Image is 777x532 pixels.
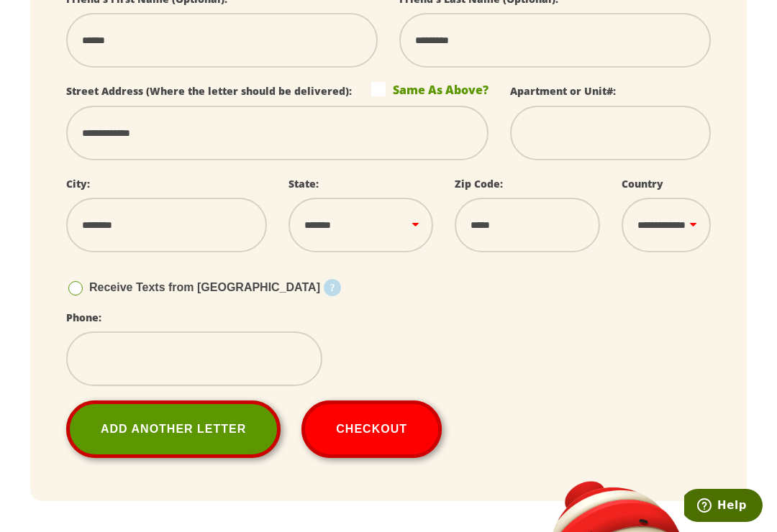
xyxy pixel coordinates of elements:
a: Add Another Letter [66,400,281,458]
label: State: [288,177,319,191]
label: Street Address (Where the letter should be delivered): [66,84,352,98]
label: Same As Above? [371,82,489,96]
button: Checkout [301,400,442,458]
label: Country [622,177,663,191]
label: Zip Code: [455,177,503,191]
label: City: [66,177,90,191]
span: Receive Texts from [GEOGRAPHIC_DATA] [89,281,320,293]
label: Phone: [66,311,101,324]
iframe: Opens a widget where you can find more information [684,489,763,525]
label: Apartment or Unit#: [510,84,616,98]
